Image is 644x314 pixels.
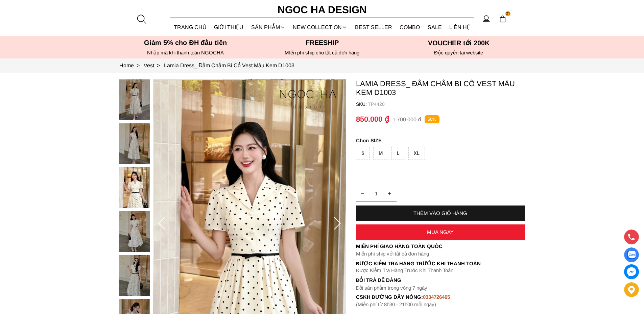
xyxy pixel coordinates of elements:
[423,294,450,300] font: 0334726465
[356,243,443,249] font: Miễn phí giao hàng toàn quốc
[119,211,150,252] img: Lamia Dress_ Đầm Chấm Bi Cổ Vest Màu Kem D1003_mini_3
[425,115,439,124] p: 50%
[306,39,339,46] font: Freeship
[351,18,396,36] a: BEST SELLER
[373,147,388,160] div: M
[356,251,429,257] font: Miễn phí ship với tất cả đơn hàng
[392,116,421,123] p: 1.700.000 ₫
[392,50,525,56] h6: Độc quyền tại website
[119,63,144,68] a: Link to Home
[170,18,211,36] a: TRANG CHỦ
[408,147,425,160] div: XL
[356,79,525,97] p: Lamia Dress_ Đầm Chấm Bi Cổ Vest Màu Kem D1003
[356,187,397,200] input: Quantity input
[627,251,636,259] img: Display image
[356,147,370,160] div: S
[391,147,405,160] div: L
[356,115,389,124] p: 850.000 ₫
[368,101,525,107] p: TP4420
[392,39,525,47] h5: VOUCHER tới 200K
[396,18,424,36] a: Combo
[624,264,639,279] a: messenger
[624,247,639,262] a: Display image
[271,2,373,18] a: Ngoc Ha Design
[356,229,525,235] div: MUA NGAY
[210,18,247,36] a: GIỚI THIỆU
[356,210,525,216] div: THÊM VÀO GIỎ HÀNG
[446,18,474,36] a: LIÊN HỆ
[144,39,227,46] font: Giảm 5% cho ĐH đầu tiên
[144,63,164,68] a: Link to Vest
[119,79,150,120] img: Lamia Dress_ Đầm Chấm Bi Cổ Vest Màu Kem D1003_mini_0
[147,50,224,55] font: Nhập mã khi thanh toán NGOCHA
[119,167,150,208] img: Lamia Dress_ Đầm Chấm Bi Cổ Vest Màu Kem D1003_mini_2
[134,63,142,68] span: >
[424,18,446,36] a: SALE
[356,285,428,291] font: Đổi sản phẩm trong vòng 7 ngày
[356,301,436,307] font: (Miễn phí từ 8h30 - 21h00 mỗi ngày)
[247,18,289,36] div: SẢN PHẨM
[505,11,511,17] span: 21
[154,63,163,68] span: >
[119,255,150,296] img: Lamia Dress_ Đầm Chấm Bi Cổ Vest Màu Kem D1003_mini_4
[256,50,388,56] h6: MIễn phí ship cho tất cả đơn hàng
[356,138,525,143] p: SIZE
[356,101,368,107] h6: SKU:
[499,15,506,23] img: img-CART-ICON-ksit0nf1
[356,277,525,283] h6: Đổi trả dễ dàng
[289,18,351,36] a: NEW COLLECTION
[356,294,423,300] font: cskh đường dây nóng:
[119,123,150,164] img: Lamia Dress_ Đầm Chấm Bi Cổ Vest Màu Kem D1003_mini_1
[356,261,525,267] p: Được Kiểm Tra Hàng Trước Khi Thanh Toán
[164,63,295,68] a: Link to Lamia Dress_ Đầm Chấm Bi Cổ Vest Màu Kem D1003
[356,267,525,273] p: Được Kiểm Tra Hàng Trước Khi Thanh Toán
